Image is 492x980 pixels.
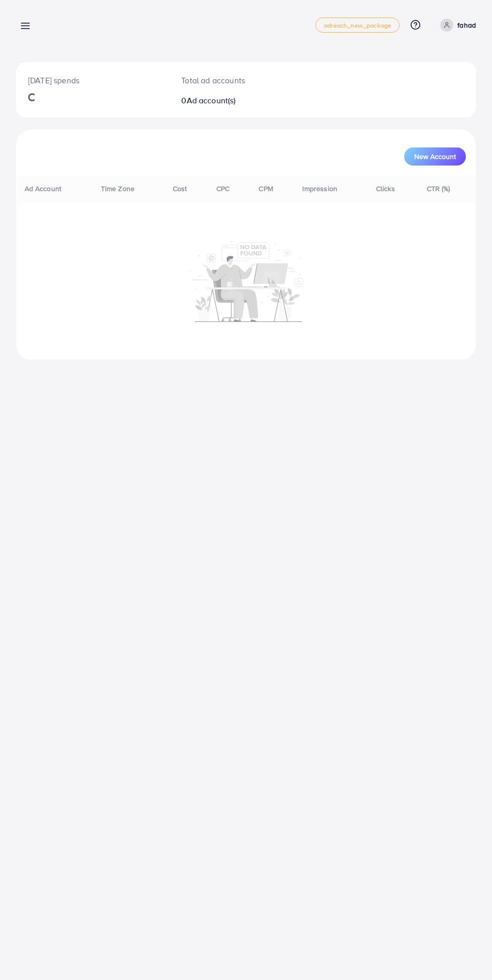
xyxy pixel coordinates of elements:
[457,19,476,31] p: fahad
[436,19,476,32] a: fahad
[28,74,157,86] p: [DATE] spends
[187,95,236,106] span: Ad account(s)
[181,96,272,105] h2: 0
[414,153,456,160] span: New Account
[315,18,400,33] a: adreach_new_package
[324,22,391,29] span: adreach_new_package
[404,147,466,166] button: New Account
[181,74,272,86] p: Total ad accounts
